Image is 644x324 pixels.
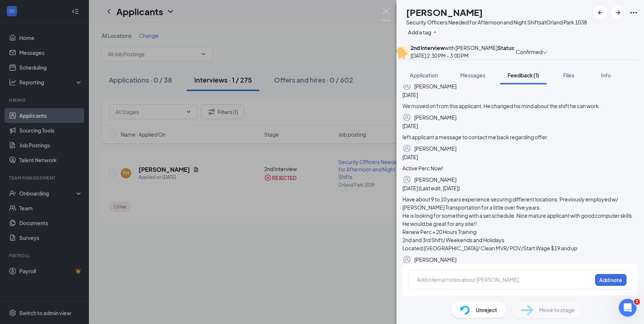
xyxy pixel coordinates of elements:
span: 2 [634,299,640,305]
h1: [PERSON_NAME] [406,6,483,19]
svg: Profile [402,175,411,184]
span: Info [601,72,611,79]
svg: ArrowLeftNew [596,8,605,17]
span: Feedback (1) [508,72,539,79]
b: 2nd Interview [411,44,445,51]
svg: Plus [433,30,437,34]
button: PlusAdd a tag [406,28,439,36]
span: [DATE] [402,154,418,160]
div: [PERSON_NAME] [414,144,457,153]
button: ArrowLeftNew [594,6,607,19]
span: Files [563,72,574,79]
span: [DATE] (Last edit, [DATE]) [402,185,460,191]
span: Move to stage [539,306,575,314]
div: with [PERSON_NAME] [411,44,498,51]
button: Add note [595,274,627,286]
div: We moved on from this applicant. He changed his mind about the shift he can work. [402,102,638,110]
span: Messages [460,72,485,79]
svg: ArrowRight [614,8,623,17]
iframe: Intercom live chat [619,299,637,317]
div: Security Officers Needed for Afternoon and Night Shifts at Orland Park 1038 [406,19,587,26]
div: Status : [498,44,516,60]
div: [PERSON_NAME] [414,113,457,121]
span: [DATE] [402,91,418,98]
div: Have about 9 to 10 years experience securing different locations. Previously employed w/ [PERSON_... [402,195,638,252]
div: Active Perc Now! [402,164,638,172]
span: Application [410,72,438,79]
button: ArrowRight [611,6,625,19]
svg: Profile [402,255,411,264]
div: [PERSON_NAME] [414,82,457,90]
svg: Profile [402,113,411,122]
span: [DATE] [402,123,418,129]
div: left applicant a message to contact me back regarding offer. [402,133,638,141]
span: Confirmed [516,48,542,56]
div: [PERSON_NAME] [414,176,457,184]
svg: Profile [402,82,411,91]
span: Unreject [476,306,497,314]
svg: Ellipses [629,8,638,17]
svg: Profile [402,144,411,153]
span: down [542,50,548,55]
div: [DATE] 2:30 PM - 3:00 PM [411,51,498,60]
div: [PERSON_NAME] [414,255,457,264]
